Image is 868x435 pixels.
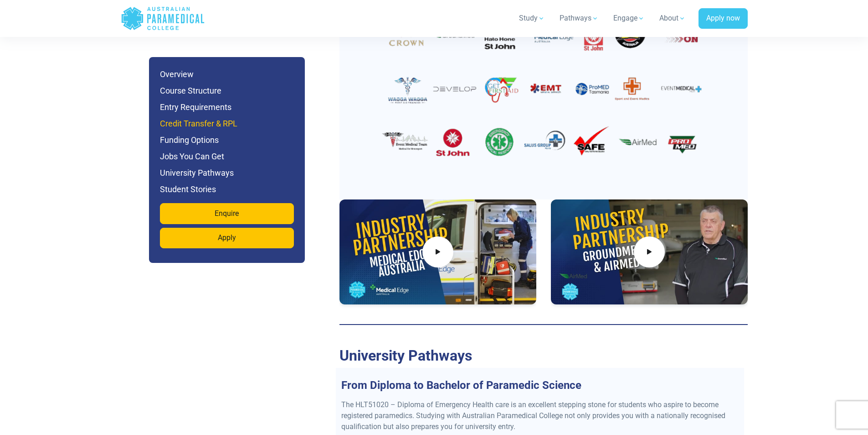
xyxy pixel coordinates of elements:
[339,347,748,364] h2: University Pathways
[121,4,205,33] a: Australian Paramedical College
[699,8,748,29] a: Apply now
[554,5,604,31] a: Pathways
[336,379,744,392] h3: From Diploma to Bachelor of Paramedic Science
[654,5,691,31] a: About
[341,399,739,432] p: The HLT51020 – Diploma of Emergency Health care is an excellent stepping stone for students who a...
[514,5,550,31] a: Study
[608,5,650,31] a: Engage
